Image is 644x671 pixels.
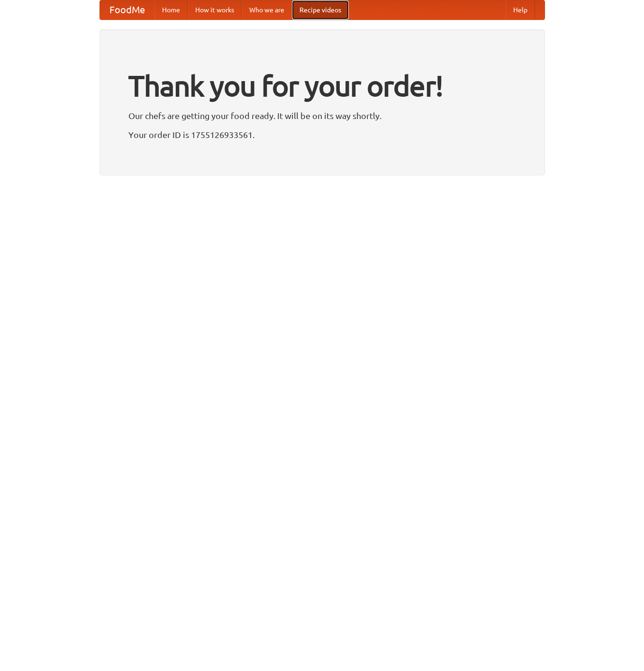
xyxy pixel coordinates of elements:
[506,0,535,19] a: Help
[292,0,349,19] a: Recipe videos
[188,0,242,19] a: How it works
[100,0,154,19] a: FoodMe
[128,109,516,123] p: Our chefs are getting your food ready. It will be on its way shortly.
[242,0,292,19] a: Who we are
[128,128,516,142] p: Your order ID is 1755126933561.
[128,63,516,109] h1: Thank you for your order!
[154,0,188,19] a: Home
